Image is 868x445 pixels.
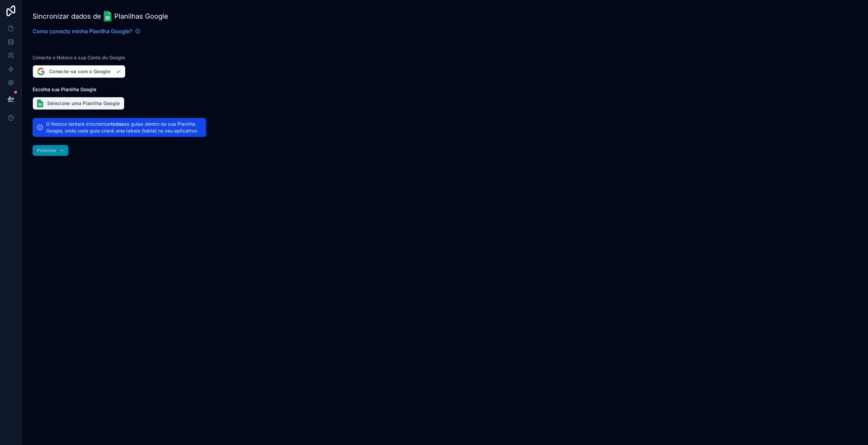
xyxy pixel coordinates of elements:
font: Planilhas Google [114,12,168,20]
font: Conecte o Noloco à sua Conta do Google [33,55,125,60]
button: Selecione uma Planilha Google [33,97,124,110]
font: Como conecto minha Planilha Google? [33,28,132,35]
font: todas [111,121,124,127]
img: Logotipo do Planilhas Google [37,99,43,107]
img: Logotipo do Planilhas Google [104,11,112,22]
font: Selecione uma Planilha Google [47,100,120,106]
font: Escolha sua Planilha Google [33,86,96,92]
font: Conecte-se com o Google [49,68,110,74]
img: Entrar com o logotipo do Google [37,67,45,76]
font: Sincronizar dados de [33,12,101,20]
a: Como conecto minha Planilha Google? [33,27,140,35]
button: Conecte-se com o Google [33,65,125,78]
font: O Noloco tentará sincronizar [46,121,111,127]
